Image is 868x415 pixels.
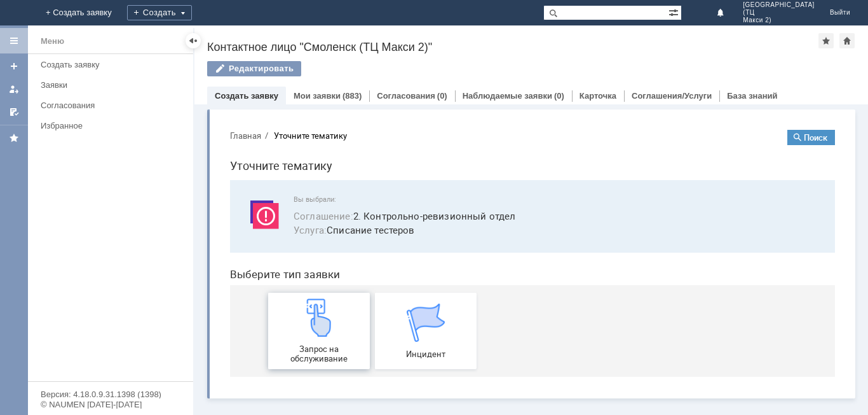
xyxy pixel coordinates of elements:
[74,103,600,118] span: Списание тестеров
[41,390,180,398] div: Версия: 4.18.0.9.31.1398 (1398)
[41,400,180,409] div: © NAUMEN [DATE]-[DATE]
[41,121,172,130] div: Избранное
[52,225,146,244] span: Запрос на обслуживание
[74,104,107,116] span: Услуга :
[818,33,834,48] div: Добавить в избранное
[186,33,201,48] div: Скрыть меню
[743,17,815,24] span: Макси 2)
[839,33,855,48] div: Сделать домашней страницей
[215,91,278,101] a: Создать заявку
[155,173,257,250] a: Инцидент
[668,6,681,18] span: Расширенный поиск
[4,56,24,76] a: Создать заявку
[41,34,64,49] div: Меню
[54,11,127,21] div: Уточните тематику
[74,89,295,104] button: Соглашение:2. Контрольно-ревизионный отдел
[74,76,600,84] span: Вы выбрали:
[207,41,818,53] div: Контактное лицо "Смоленск (ТЦ Макси 2)"
[36,95,191,115] a: Согласования
[159,230,253,239] span: Инцидент
[294,91,341,101] a: Мои заявки
[727,91,777,101] a: База знаний
[41,80,186,90] div: Заявки
[74,90,133,102] span: Соглашение :
[15,8,25,18] img: logo
[10,10,41,22] button: Главная
[36,75,191,95] a: Заявки
[632,91,712,101] a: Соглашения/Услуги
[743,9,815,17] span: (ТЦ
[554,91,564,101] div: (0)
[377,91,435,101] a: Согласования
[25,76,64,114] img: svg%3E
[80,179,118,217] img: get23c147a1b4124cbfa18e19f2abec5e8f
[10,37,615,55] h1: Уточните тематику
[187,184,225,222] img: get067d4ba7cf7247ad92597448b2db9300
[41,60,186,69] div: Создать заявку
[567,10,615,25] button: Поиск
[15,8,25,18] a: Перейти на домашнюю страницу
[10,148,615,161] header: Выберите тип заявки
[48,173,150,250] a: Запрос на обслуживание
[743,1,815,9] span: [GEOGRAPHIC_DATA]
[36,55,191,74] a: Создать заявку
[463,91,552,101] a: Наблюдаемые заявки
[4,79,24,99] a: Мои заявки
[41,101,186,110] div: Согласования
[580,91,616,101] a: Карточка
[342,91,362,101] div: (883)
[437,91,447,101] div: (0)
[137,5,202,20] div: Создать
[4,102,24,122] a: Мои согласования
